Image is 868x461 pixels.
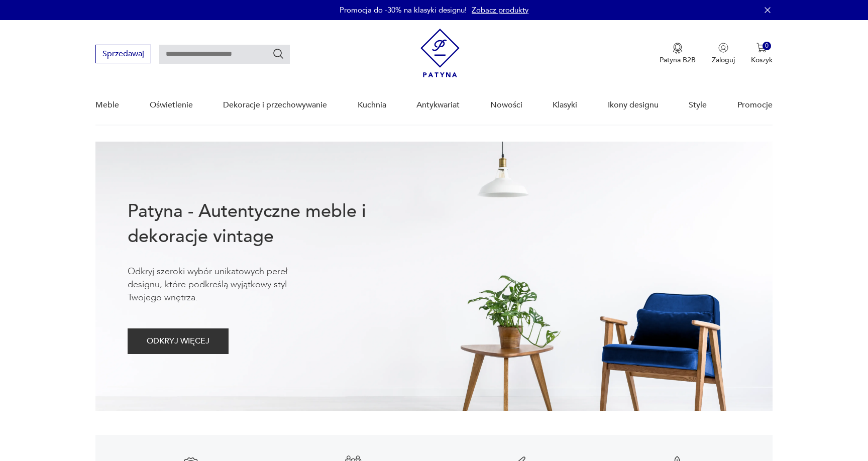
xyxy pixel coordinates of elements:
[608,86,659,125] a: Ikony designu
[150,86,193,125] a: Oświetlenie
[358,86,386,125] a: Kuchnia
[128,199,399,249] h1: Patyna - Autentyczne meble i dekoracje vintage
[128,338,229,345] a: ODKRYJ WIĘCEJ
[718,43,728,53] img: Ikonka użytkownika
[712,43,735,65] button: Zaloguj
[472,5,528,15] a: Zobacz produkty
[751,43,773,65] button: 0Koszyk
[553,86,577,125] a: Klasyki
[737,86,773,125] a: Promocje
[763,42,771,50] div: 0
[128,328,229,354] button: ODKRYJ WIĘCEJ
[490,86,522,125] a: Nowości
[95,86,119,125] a: Meble
[95,45,151,63] button: Sprzedawaj
[660,43,696,65] a: Ikona medaluPatyna B2B
[660,55,696,65] p: Patyna B2B
[223,86,327,125] a: Dekoracje i przechowywanie
[416,86,460,125] a: Antykwariat
[420,29,460,77] img: Patyna - sklep z meblami i dekoracjami vintage
[712,55,735,65] p: Zaloguj
[756,43,767,53] img: Ikona koszyka
[95,51,151,58] a: Sprzedawaj
[272,48,284,60] button: Szukaj
[340,5,467,15] p: Promocja do -30% na klasyki designu!
[689,86,707,125] a: Style
[660,43,696,65] button: Patyna B2B
[751,55,773,65] p: Koszyk
[128,265,318,304] p: Odkryj szeroki wybór unikatowych pereł designu, które podkreślą wyjątkowy styl Twojego wnętrza.
[673,43,683,54] img: Ikona medalu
